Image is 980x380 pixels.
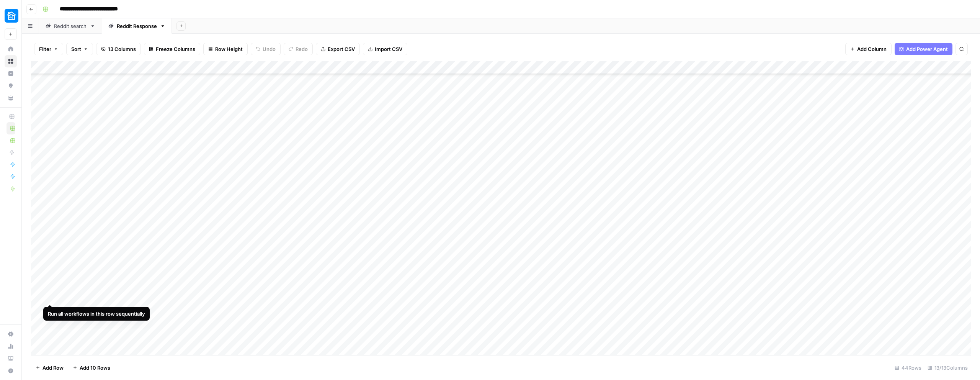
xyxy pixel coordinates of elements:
[215,45,243,53] span: Row Height
[39,45,51,53] span: Filter
[48,310,145,318] div: Run all workflows in this row sequentially
[363,43,407,55] button: Import CSV
[5,352,17,365] a: Learning Hub
[316,43,360,55] button: Export CSV
[5,43,17,55] a: Home
[66,43,93,55] button: Sort
[117,22,157,30] div: Reddit Response
[39,18,102,34] a: Reddit search
[892,362,924,374] div: 44 Rows
[102,18,172,34] a: Reddit Response
[296,45,308,53] span: Redo
[203,43,248,55] button: Row Height
[80,364,110,372] span: Add 10 Rows
[924,362,971,374] div: 13/13 Columns
[42,364,64,372] span: Add Row
[54,22,87,30] div: Reddit search
[5,55,17,67] a: Browse
[263,45,276,53] span: Undo
[34,43,63,55] button: Filter
[845,43,892,55] button: Add Column
[108,45,136,53] span: 13 Columns
[284,43,313,55] button: Redo
[5,9,18,23] img: Neighbor Logo
[895,43,952,55] button: Add Power Agent
[857,45,887,53] span: Add Column
[906,45,948,53] span: Add Power Agent
[31,362,68,374] button: Add Row
[375,45,402,53] span: Import CSV
[144,43,200,55] button: Freeze Columns
[68,362,115,374] button: Add 10 Rows
[328,45,355,53] span: Export CSV
[5,67,17,80] a: Insights
[5,6,17,25] button: Workspace: Neighbor
[5,92,17,104] a: Your Data
[5,328,17,340] a: Settings
[96,43,141,55] button: 13 Columns
[5,80,17,92] a: Opportunities
[71,45,81,53] span: Sort
[251,43,281,55] button: Undo
[156,45,195,53] span: Freeze Columns
[5,365,17,377] button: Help + Support
[5,340,17,352] a: Usage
